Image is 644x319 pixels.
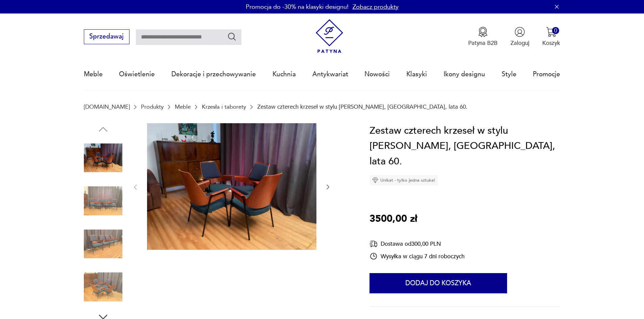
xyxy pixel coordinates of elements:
[515,27,525,37] img: Ikonka użytkownika
[246,3,349,11] p: Promocja do -30% na klasyki designu!
[84,182,122,220] img: Zdjęcie produktu Zestaw czterech krzeseł w stylu Hanno Von Gustedta, Austria, lata 60.
[552,27,559,34] div: 0
[202,104,246,110] a: Krzesła i taborety
[369,211,417,227] p: 3500,00 zł
[171,59,256,90] a: Dekoracje i przechowywanie
[533,59,560,90] a: Promocje
[406,59,427,90] a: Klasyki
[141,104,164,110] a: Produkty
[84,268,122,306] img: Zdjęcie produktu Zestaw czterech krzeseł w stylu Hanno Von Gustedta, Austria, lata 60.
[312,19,347,53] img: Patyna - sklep z meblami i dekoracjami vintage
[84,139,122,177] img: Zdjęcie produktu Zestaw czterech krzeseł w stylu Hanno Von Gustedta, Austria, lata 60.
[369,240,378,248] img: Ikona dostawy
[369,123,560,169] h1: Zestaw czterech krzeseł w stylu [PERSON_NAME], [GEOGRAPHIC_DATA], lata 60.
[478,27,488,37] img: Ikona medalu
[369,175,438,185] div: Unikat - tylko jedna sztuka!
[119,59,155,90] a: Oświetlenie
[468,27,498,47] button: Patyna B2B
[147,123,316,250] img: Zdjęcie produktu Zestaw czterech krzeseł w stylu Hanno Von Gustedta, Austria, lata 60.
[84,225,122,263] img: Zdjęcie produktu Zestaw czterech krzeseł w stylu Hanno Von Gustedta, Austria, lata 60.
[84,29,129,44] button: Sprzedawaj
[444,59,485,90] a: Ikony designu
[542,39,560,47] p: Koszyk
[546,27,556,37] img: Ikona koszyka
[272,59,296,90] a: Kuchnia
[353,3,399,11] a: Zobacz produkty
[369,252,464,260] div: Wysyłka w ciągu 7 dni roboczych
[369,273,507,293] button: Dodaj do koszyka
[369,240,464,248] div: Dostawa od 300,00 PLN
[510,27,529,47] button: Zaloguj
[542,27,560,47] button: 0Koszyk
[84,59,103,90] a: Meble
[257,104,468,110] p: Zestaw czterech krzeseł w stylu [PERSON_NAME], [GEOGRAPHIC_DATA], lata 60.
[84,34,129,40] a: Sprzedawaj
[510,39,529,47] p: Zaloguj
[227,32,237,42] button: Szukaj
[468,39,498,47] p: Patyna B2B
[84,104,130,110] a: [DOMAIN_NAME]
[364,59,390,90] a: Nowości
[372,177,378,183] img: Ikona diamentu
[312,59,348,90] a: Antykwariat
[502,59,517,90] a: Style
[175,104,191,110] a: Meble
[468,27,498,47] a: Ikona medaluPatyna B2B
